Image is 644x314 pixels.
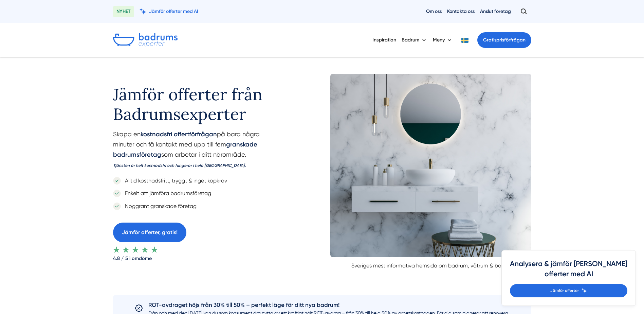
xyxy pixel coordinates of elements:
a: Jämför offerter med AI [140,8,198,15]
span: NYHET [113,6,134,17]
h1: Jämför offerter från Badrumsexperter [113,74,287,129]
h5: ROT-avdraget höjs från 30% till 50% – perfekt läge för ditt nya badrum! [148,300,510,310]
i: Tjänsten är helt kostnadsfri och fungerar i hela [GEOGRAPHIC_DATA]. [113,163,246,168]
span: Jämför offerter [550,287,579,294]
p: Alltid kostnadsfritt, tryggt & inget köpkrav [121,176,227,185]
a: Inspiration [372,31,396,49]
button: Badrum [402,31,427,49]
button: Meny [433,31,453,49]
a: Kontakta oss [447,8,475,15]
a: Jämför offerter, gratis! [113,223,186,242]
p: Skapa en på bara några minuter och få kontakt med upp till fem som arbetar i ditt närområde. [113,129,287,173]
a: Jämför offerter [510,284,627,297]
a: Om oss [426,8,442,15]
span: Jämför offerter med AI [149,8,198,15]
strong: kostnadsfri offertförfrågan [141,130,217,138]
span: Gratis [483,37,496,43]
img: Badrumsexperter omslagsbild [330,74,531,257]
p: Sveriges mest informativa hemsida om badrum, våtrum & bastu. [330,257,531,270]
img: Badrumsexperter.se logotyp [113,33,178,47]
p: Noggrant granskade företag [121,202,197,210]
p: Enkelt att jämföra badrumsföretag [121,189,211,197]
a: Gratisprisförfrågan [477,32,531,48]
h4: Analysera & jämför [PERSON_NAME] offerter med AI [510,259,627,284]
strong: 4.8 / 5 i omdöme [113,253,287,262]
a: Anslut företag [480,8,511,15]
